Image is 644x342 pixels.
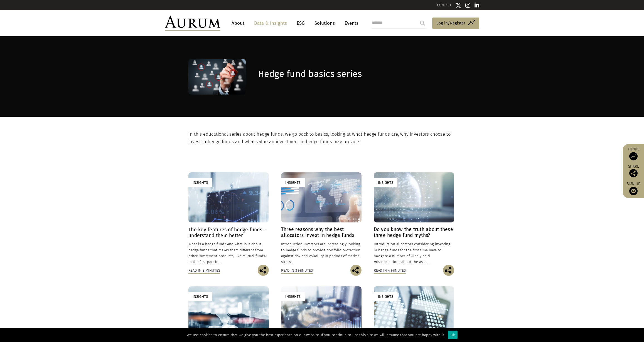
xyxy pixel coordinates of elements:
[465,3,470,8] img: Instagram icon
[437,3,451,7] a: CONTACT
[448,331,458,339] div: Ok
[281,178,305,187] div: Insights
[374,172,454,265] a: Insights Do you know the truth about these three hedge fund myths? Introduction Allocators consid...
[188,292,212,301] div: Insights
[281,227,362,238] h4: Three reasons why the best allocators invest in hedge funds
[188,131,454,145] p: In this educational series about hedge funds, we go back to basics, looking at what hedge funds a...
[188,241,269,265] p: What is a hedge fund? And what is it about hedge funds that makes them different from other inves...
[258,69,454,80] h1: Hedge fund basics series
[188,178,212,187] div: Insights
[432,18,479,29] a: Log in/Register
[456,3,461,8] img: Twitter icon
[629,152,638,160] img: Access Funds
[374,178,397,187] div: Insights
[251,18,290,28] a: Data & Insights
[281,292,305,301] div: Insights
[294,18,308,28] a: ESG
[312,18,338,28] a: Solutions
[629,169,638,177] img: Share this post
[436,20,465,26] span: Log in/Register
[229,18,247,28] a: About
[281,267,313,274] div: Read in 3 minutes
[374,227,454,238] h4: Do you know the truth about these three hedge fund myths?
[188,172,269,265] a: Insights The key features of hedge funds – understand them better What is a hedge fund? And what ...
[626,165,641,177] div: Share
[443,265,454,276] img: Share this post
[374,292,397,301] div: Insights
[374,267,406,274] div: Read in 4 minutes
[626,147,641,160] a: Funds
[188,267,220,274] div: Read in 3 minutes
[475,3,480,8] img: Linkedin icon
[374,241,454,265] p: Introduction Allocators considering investing in hedge funds for the first time have to navigate ...
[165,16,220,31] img: Aurum
[188,227,269,238] h4: The key features of hedge funds – understand them better
[626,182,641,195] a: Sign up
[342,18,358,28] a: Events
[350,265,362,276] img: Share this post
[281,241,362,265] p: Introduction Investors are increasingly looking to hedge funds to provide portfolio protection ag...
[629,187,638,195] img: Sign up to our newsletter
[258,265,269,276] img: Share this post
[281,172,362,265] a: Insights Three reasons why the best allocators invest in hedge funds Introduction Investors are i...
[417,18,428,29] input: Submit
